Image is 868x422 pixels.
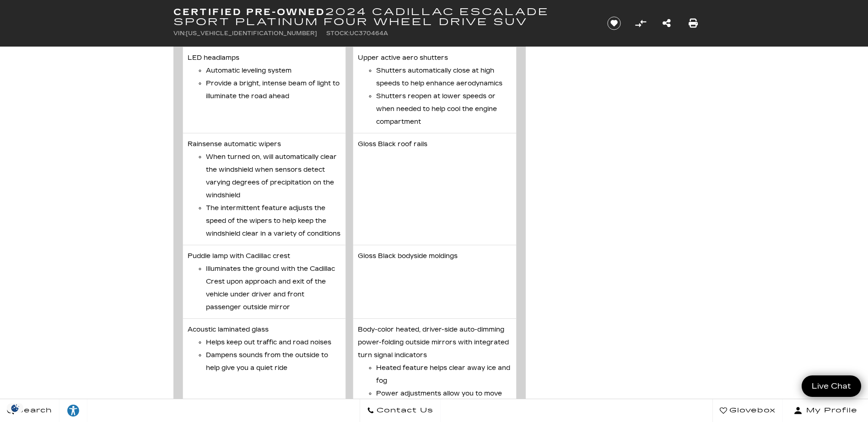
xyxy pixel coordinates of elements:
li: LED headlamps [183,47,346,133]
a: Share this Certified Pre-Owned 2024 Cadillac Escalade Sport Platinum Four Wheel Drive SUV [663,17,671,30]
a: Contact Us [360,399,441,422]
li: Upper active aero shutters [353,47,517,133]
li: Helps keep out traffic and road noises [206,336,341,349]
strong: Certified Pre-Owned [173,6,326,17]
li: The intermittent feature adjusts the speed of the wipers to help keep the windshield clear in a v... [206,202,341,240]
button: Save vehicle [604,16,624,31]
div: Explore your accessibility options [59,404,87,417]
button: Compare Vehicle [634,16,647,30]
li: Automatic leveling system [206,64,341,77]
span: VIN: [173,30,186,37]
li: Dampens sounds from the outside to help give you a quiet ride [206,349,341,375]
span: Glovebox [727,404,776,417]
a: Live Chat [802,375,861,397]
button: Open user profile menu [783,399,868,422]
h1: 2024 Cadillac Escalade Sport Platinum Four Wheel Drive SUV [173,7,592,27]
a: Explore your accessibility options [59,399,87,422]
a: Print this Certified Pre-Owned 2024 Cadillac Escalade Sport Platinum Four Wheel Drive SUV [689,17,698,30]
section: Click to Open Cookie Consent Modal [5,403,26,413]
span: [US_VEHICLE_IDENTIFICATION_NUMBER] [186,30,317,37]
li: When turned on, will automatically clear the windshield when sensors detect varying degrees of pr... [206,151,341,202]
li: Rainsense automatic wipers [183,133,346,245]
li: Gloss Black roof rails [353,133,517,245]
span: My Profile [803,404,857,417]
span: Contact Us [374,404,433,417]
li: Illuminates the ground with the Cadillac Crest upon approach and exit of the vehicle under driver... [206,263,341,314]
span: Stock: [326,30,350,37]
a: Glovebox [712,399,783,422]
li: Provide a bright, intense beam of light to illuminate the road ahead [206,77,341,103]
li: Shutters reopen at lower speeds or when needed to help cool the engine compartment [376,90,512,128]
img: Opt-Out Icon [5,403,26,413]
span: UC370464A [350,30,388,37]
span: Live Chat [807,381,856,391]
li: Gloss Black bodyside moldings [353,245,517,319]
li: Shutters automatically close at high speeds to help enhance aerodynamics [376,64,512,90]
li: Puddle lamp with Cadillac crest [183,245,346,319]
span: Search [14,404,52,417]
li: Heated feature helps clear away ice and fog [376,362,512,387]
